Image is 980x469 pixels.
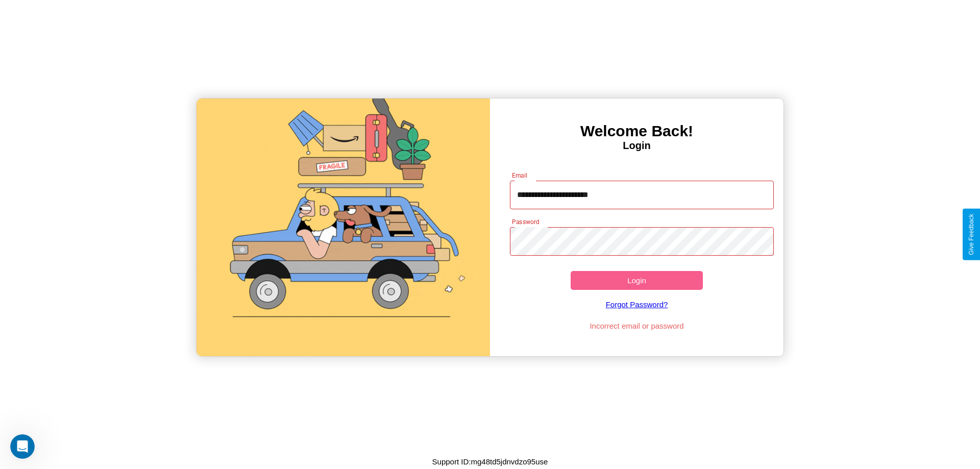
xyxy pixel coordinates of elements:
label: Email [512,171,528,180]
button: Login [571,271,703,290]
p: Incorrect email or password [505,319,769,333]
p: Support ID: mg48td5jdnvdzo95use [432,455,548,468]
iframe: Intercom live chat [10,434,35,459]
h4: Login [490,140,783,152]
label: Password [512,217,539,226]
h3: Welcome Back! [490,122,783,140]
a: Forgot Password? [505,290,769,319]
div: Give Feedback [968,214,975,255]
img: gif [197,98,490,356]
